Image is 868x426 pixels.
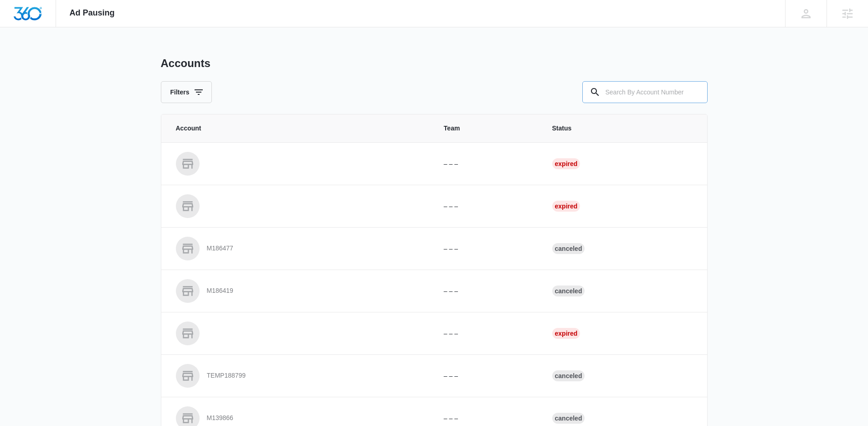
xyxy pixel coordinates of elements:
button: Filters [161,81,212,103]
span: Ad Pausing [70,8,115,18]
span: Team [444,124,530,133]
span: Status [552,124,693,133]
a: M186419 [176,279,422,303]
div: Expired [552,201,580,212]
a: M186477 [176,237,422,260]
p: – – – [444,329,530,338]
div: Canceled [552,413,585,424]
div: Canceled [552,370,585,381]
p: – – – [444,286,530,296]
p: – – – [444,159,530,169]
p: – – – [444,414,530,423]
p: TEMP188799 [207,371,246,380]
div: Expired [552,158,580,169]
p: – – – [444,371,530,381]
h1: Accounts [161,57,211,70]
p: – – – [444,202,530,211]
input: Search By Account Number [582,81,708,103]
p: M186477 [207,244,233,253]
a: TEMP188799 [176,364,422,388]
p: M186419 [207,286,233,296]
p: M139866 [207,414,233,423]
p: – – – [444,244,530,254]
span: Account [176,124,422,133]
div: Canceled [552,286,585,296]
div: Canceled [552,243,585,254]
div: Expired [552,328,580,339]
